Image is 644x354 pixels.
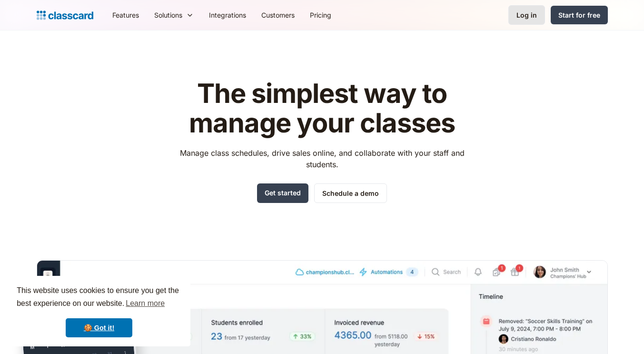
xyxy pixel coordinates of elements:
[551,6,608,24] a: Start for free
[66,318,132,337] a: dismiss cookie message
[147,4,201,26] div: Solutions
[171,147,473,170] p: Manage class schedules, drive sales online, and collaborate with your staff and students.
[302,4,339,26] a: Pricing
[8,276,190,346] div: cookieconsent
[257,183,308,203] a: Get started
[201,4,254,26] a: Integrations
[516,10,537,20] div: Log in
[37,9,93,22] a: home
[558,10,600,20] div: Start for free
[17,285,181,311] span: This website uses cookies to ensure you get the best experience on our website.
[105,4,147,26] a: Features
[254,4,302,26] a: Customers
[154,10,182,20] div: Solutions
[314,183,387,203] a: Schedule a demo
[508,5,545,25] a: Log in
[124,296,166,311] a: learn more about cookies
[171,79,473,138] h1: The simplest way to manage your classes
